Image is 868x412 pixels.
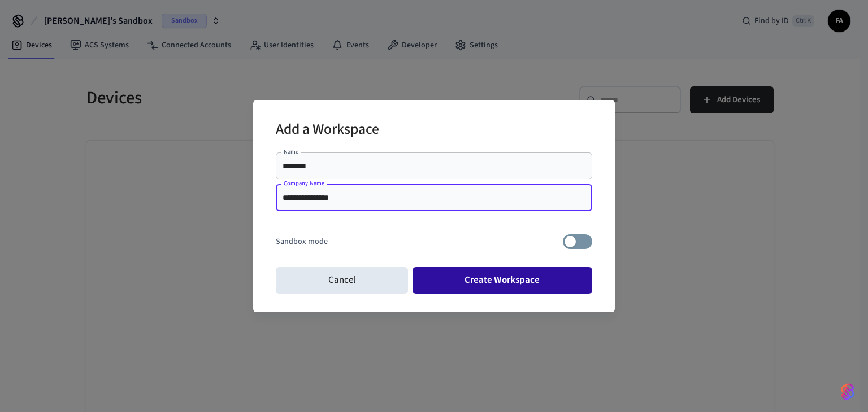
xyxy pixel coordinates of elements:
[276,267,408,294] button: Cancel
[276,236,328,248] p: Sandbox mode
[284,147,298,156] label: Name
[413,267,593,294] button: Create Workspace
[276,113,379,148] h2: Add a Workspace
[841,383,854,401] img: SeamLogoGradient.69752ec5.svg
[284,179,324,187] label: Company Name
